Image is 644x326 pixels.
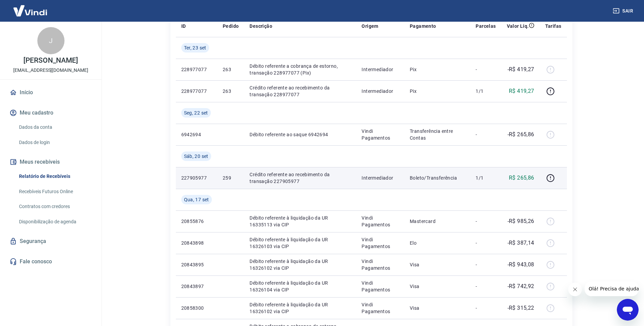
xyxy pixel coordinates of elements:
p: R$ 419,27 [509,87,534,95]
p: Pix [410,66,465,73]
div: J [37,27,65,54]
p: - [476,218,496,225]
p: Descrição [250,23,272,29]
span: Olá! Precisa de ajuda? [4,5,57,10]
a: Segurança [8,234,93,249]
p: Débito referente ao saque 6942694 [250,131,351,138]
p: ID [181,23,186,29]
p: -R$ 265,86 [508,130,534,139]
p: Pagamento [410,23,436,29]
a: Dados de login [16,136,93,149]
p: - [476,240,496,246]
iframe: Botão para abrir a janela de mensagens [617,299,639,321]
p: Intermediador [362,88,399,95]
p: Pedido [223,23,239,29]
p: -R$ 387,14 [508,239,534,247]
p: - [476,283,496,290]
a: Disponibilização de agenda [16,215,93,229]
p: 20858300 [181,305,212,311]
iframe: Mensagem da empresa [585,281,639,296]
p: 20843895 [181,261,212,268]
p: R$ 265,86 [509,174,534,182]
p: Débito referente à liquidação da UR 16326103 via CIP [250,236,351,250]
p: 6942694 [181,131,212,138]
p: 259 [223,175,239,181]
a: Início [8,85,93,100]
span: Seg, 22 set [184,109,208,116]
p: Débito referente à liquidação da UR 16326104 via CIP [250,280,351,293]
p: Visa [410,261,465,268]
p: Vindi Pagamentos [362,128,399,141]
a: Fale conosco [8,254,93,269]
p: - [476,261,496,268]
p: Vindi Pagamentos [362,215,399,228]
p: Valor Líq. [507,23,529,29]
p: Boleto/Transferência [410,175,465,181]
p: 20843898 [181,240,212,246]
p: 228977077 [181,88,212,95]
p: Tarifas [545,23,562,29]
button: Meus recebíveis [8,155,93,169]
p: Vindi Pagamentos [362,280,399,293]
p: 263 [223,88,239,95]
p: Elo [410,240,465,246]
p: Intermediador [362,175,399,181]
span: Sáb, 20 set [184,153,208,160]
p: Origem [362,23,378,29]
p: Débito referente à liquidação da UR 16326102 via CIP [250,301,351,315]
p: - [476,66,496,73]
p: [PERSON_NAME] [23,57,78,64]
p: 227905977 [181,175,212,181]
a: Dados da conta [16,120,93,134]
p: Intermediador [362,66,399,73]
span: Ter, 23 set [184,44,206,51]
p: Vindi Pagamentos [362,301,399,315]
p: Crédito referente ao recebimento da transação 227905977 [250,171,351,185]
p: Vindi Pagamentos [362,236,399,250]
p: Transferência entre Contas [410,128,465,141]
a: Recebíveis Futuros Online [16,185,93,199]
p: Débito referente a cobrança de estorno, transação 228977077 (Pix) [250,63,351,76]
p: Visa [410,283,465,290]
p: -R$ 742,92 [508,282,534,290]
p: 1/1 [476,175,496,181]
p: 20843897 [181,283,212,290]
button: Sair [611,5,636,17]
p: Mastercard [410,218,465,225]
p: Pix [410,88,465,95]
p: -R$ 315,22 [508,304,534,312]
p: Visa [410,305,465,311]
p: 263 [223,66,239,73]
p: - [476,131,496,138]
button: Meu cadastro [8,105,93,120]
span: Qua, 17 set [184,196,209,203]
p: Débito referente à liquidação da UR 16326102 via CIP [250,258,351,271]
p: -R$ 985,26 [508,217,534,225]
p: 20855876 [181,218,212,225]
p: Débito referente à liquidação da UR 16335113 via CIP [250,215,351,228]
iframe: Fechar mensagem [568,283,582,296]
p: [EMAIL_ADDRESS][DOMAIN_NAME] [13,67,88,74]
a: Relatório de Recebíveis [16,169,93,183]
p: -R$ 419,27 [508,65,534,74]
p: Vindi Pagamentos [362,258,399,271]
img: Vindi [8,0,52,21]
p: -R$ 943,08 [508,261,534,269]
p: 228977077 [181,66,212,73]
p: Crédito referente ao recebimento da transação 228977077 [250,84,351,98]
p: 1/1 [476,88,496,95]
p: - [476,305,496,311]
a: Contratos com credores [16,200,93,213]
p: Parcelas [476,23,496,29]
